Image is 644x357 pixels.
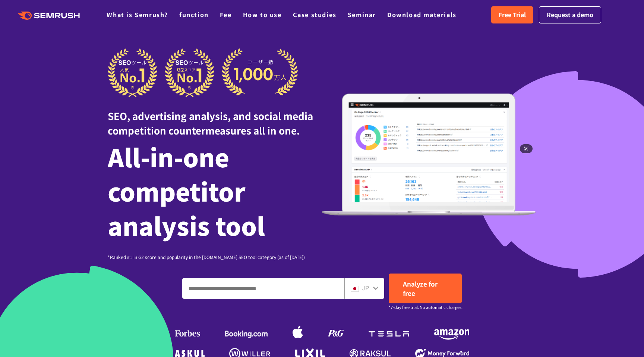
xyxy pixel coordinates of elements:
[108,254,305,260] font: *Ranked #1 in G2 score and popularity in the [DOMAIN_NAME] SEO tool category (as of [DATE])
[348,10,376,19] a: Seminar
[293,10,337,19] a: Case studies
[107,10,168,19] a: What is Semrush?
[183,278,344,298] input: Enter a domain, keyword or URL
[179,10,209,19] a: function
[243,10,282,19] a: How to use
[499,10,526,19] font: Free Trial
[108,173,265,243] font: competitor analysis tool
[389,274,462,303] a: Analyze for free
[389,304,463,310] font: *7-day free trial. No automatic charges.
[108,109,313,137] font: SEO, advertising analysis, and social media competition countermeasures all in one.
[108,139,229,174] font: All-in-one
[362,283,369,292] font: JP
[403,279,438,298] font: Analyze for free
[539,6,601,23] a: Request a demo
[387,10,457,19] a: Download materials
[547,10,593,19] font: Request a demo
[491,6,533,23] a: Free Trial
[220,10,232,19] a: Fee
